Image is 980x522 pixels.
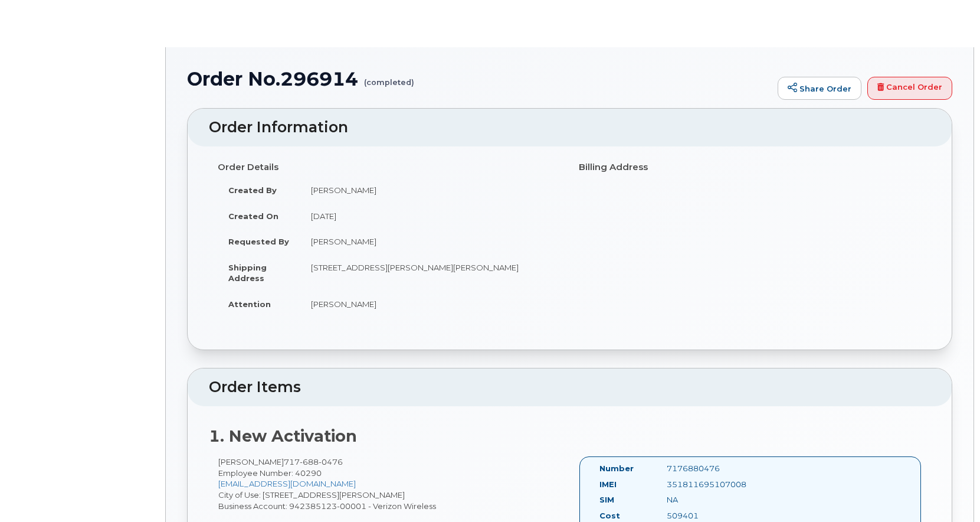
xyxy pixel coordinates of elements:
[364,68,414,87] small: (completed)
[228,211,278,221] strong: Created On
[300,457,319,466] span: 688
[599,494,614,505] label: SIM
[579,162,922,172] h4: Billing Address
[300,255,561,291] td: [STREET_ADDRESS][PERSON_NAME][PERSON_NAME]
[228,263,267,283] strong: Shipping Address
[218,468,322,478] span: Employee Number: 40290
[300,229,561,255] td: [PERSON_NAME]
[218,479,356,488] a: [EMAIL_ADDRESS][DOMAIN_NAME]
[658,479,752,490] div: 351811695107008
[658,494,752,505] div: NA
[867,77,952,100] a: Cancel Order
[319,457,343,466] span: 0476
[187,68,772,89] h1: Order No.296914
[228,299,271,309] strong: Attention
[300,291,561,317] td: [PERSON_NAME]
[778,77,861,100] a: Share Order
[284,457,343,466] span: 717
[300,203,561,229] td: [DATE]
[209,119,930,136] h2: Order Information
[209,426,357,446] strong: 1. New Activation
[228,185,277,195] strong: Created By
[658,510,752,521] div: 509401
[228,237,289,246] strong: Requested By
[658,463,752,474] div: 7176880476
[300,177,561,203] td: [PERSON_NAME]
[599,479,617,490] label: IMEI
[209,379,930,396] h2: Order Items
[599,463,634,474] label: Number
[218,162,561,172] h4: Order Details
